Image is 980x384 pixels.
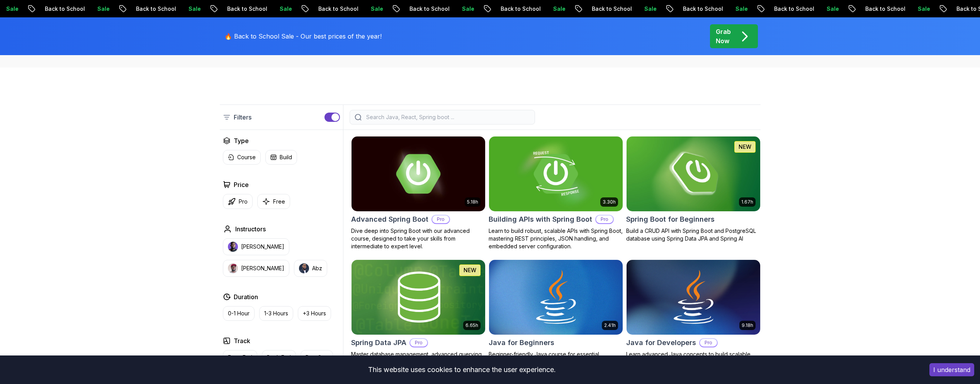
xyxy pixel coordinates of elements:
p: Build a CRUD API with Spring Boot and PostgreSQL database using Spring Data JPA and Spring AI [626,227,761,243]
p: 5.18h [467,199,478,205]
p: Sale [633,5,658,13]
img: Spring Boot for Beginners card [627,136,760,211]
p: Pro [596,216,613,223]
p: Pro [239,198,248,205]
a: Java for Beginners card2.41hJava for BeginnersBeginner-friendly Java course for essential program... [489,259,623,366]
p: [PERSON_NAME] [241,264,284,272]
button: Course [223,150,261,165]
p: Pro [432,216,449,223]
p: Back to School [854,5,907,13]
button: instructor imgAbz [294,260,327,277]
button: Free [257,194,290,209]
p: Sale [907,5,931,13]
p: [PERSON_NAME] [241,243,284,251]
p: 1-3 Hours [264,310,288,317]
p: Back to School [34,5,86,13]
p: Sale [86,5,111,13]
p: Front End [228,354,252,361]
h2: Java for Developers [626,337,696,348]
p: Filters [234,113,251,122]
p: Sale [451,5,476,13]
button: +3 Hours [298,306,331,321]
p: Sale [268,5,293,13]
p: Back to School [125,5,177,13]
h2: Type [234,136,249,145]
p: Course [237,153,256,161]
p: Beginner-friendly Java course for essential programming skills and application development [489,350,623,366]
p: 2.41h [604,322,616,328]
p: 1.67h [741,199,753,205]
p: Back to School [216,5,268,13]
button: Back End [262,350,296,365]
img: Java for Developers card [627,260,760,335]
p: Back to School [307,5,360,13]
button: Pro [223,194,253,209]
p: 🔥 Back to School Sale - Our best prices of the year! [224,32,382,41]
p: Free [273,198,285,205]
p: NEW [739,143,751,151]
h2: Building APIs with Spring Boot [489,214,592,225]
p: 3.30h [603,199,616,205]
button: instructor img[PERSON_NAME] [223,260,289,277]
p: Back to School [489,5,542,13]
p: 9.18h [742,322,753,328]
button: Accept cookies [929,363,974,376]
button: 1-3 Hours [259,306,293,321]
p: 0-1 Hour [228,310,250,317]
p: Learn advanced Java concepts to build scalable and maintainable applications. [626,350,761,366]
p: Back to School [581,5,633,13]
a: Java for Developers card9.18hJava for DevelopersProLearn advanced Java concepts to build scalable... [626,259,761,366]
a: Spring Boot for Beginners card1.67hNEWSpring Boot for BeginnersBuild a CRUD API with Spring Boot ... [626,136,761,243]
p: Master database management, advanced querying, and expert data handling with ease [351,350,486,366]
p: +3 Hours [303,310,326,317]
h2: Instructors [235,224,266,234]
p: Sale [542,5,567,13]
input: Search Java, React, Spring boot ... [365,113,530,121]
p: Dev Ops [306,354,328,361]
p: Build [280,153,292,161]
div: This website uses cookies to enhance the user experience. [6,361,918,378]
h2: Track [234,336,250,345]
p: Dive deep into Spring Boot with our advanced course, designed to take your skills from intermedia... [351,227,486,250]
p: Back End [267,354,291,361]
p: Pro [700,339,717,347]
button: Dev Ops [301,350,333,365]
h2: Spring Data JPA [351,337,406,348]
h2: Price [234,180,249,189]
p: NEW [464,266,476,274]
button: instructor img[PERSON_NAME] [223,238,289,255]
p: Sale [724,5,749,13]
p: Sale [360,5,384,13]
button: Front End [223,350,257,365]
img: Java for Beginners card [489,260,623,335]
p: Sale [177,5,202,13]
img: Advanced Spring Boot card [352,136,485,211]
h2: Java for Beginners [489,337,554,348]
p: 6.65h [465,322,478,328]
button: 0-1 Hour [223,306,255,321]
img: instructor img [228,242,238,252]
p: Abz [312,264,322,272]
img: Spring Data JPA card [352,260,485,335]
a: Advanced Spring Boot card5.18hAdvanced Spring BootProDive deep into Spring Boot with our advanced... [351,136,486,250]
p: Pro [410,339,427,347]
img: Building APIs with Spring Boot card [489,136,623,211]
p: Back to School [672,5,724,13]
h2: Spring Boot for Beginners [626,214,715,225]
h2: Duration [234,292,258,301]
p: Learn to build robust, scalable APIs with Spring Boot, mastering REST principles, JSON handling, ... [489,227,623,250]
p: Grab Now [716,27,731,45]
img: instructor img [228,263,238,273]
h2: Advanced Spring Boot [351,214,428,225]
p: Back to School [398,5,451,13]
button: Build [265,150,297,165]
p: Sale [815,5,840,13]
img: instructor img [299,263,309,273]
a: Building APIs with Spring Boot card3.30hBuilding APIs with Spring BootProLearn to build robust, s... [489,136,623,250]
a: Spring Data JPA card6.65hNEWSpring Data JPAProMaster database management, advanced querying, and ... [351,259,486,366]
p: Back to School [763,5,815,13]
